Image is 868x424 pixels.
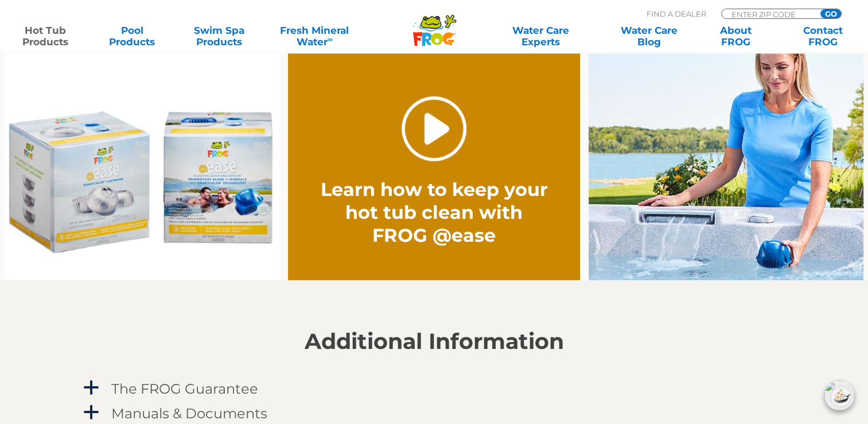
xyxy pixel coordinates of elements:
a: Water CareExperts [486,25,595,48]
img: openIcon [824,380,854,410]
a: ContactFROG [789,25,857,48]
input: GO [820,9,841,18]
img: Ease Packaging [5,53,279,281]
span: a [83,404,100,421]
input: Zip Code Form [730,9,808,19]
a: Swim SpaProducts [185,25,253,48]
a: Hot TubProducts [11,25,79,48]
a: Play Video [402,96,466,161]
a: a Manuals & Documents [81,403,787,424]
sup: ∞ [328,35,333,44]
a: a The FROG Guarantee [81,378,787,399]
a: AboutFROG [702,25,770,48]
h2: Learn how to keep your hot tub clean with FROG @ease [317,178,551,247]
span: a [83,379,100,396]
a: Water CareBlog [615,25,683,48]
p: Find A Dealer [647,9,706,19]
a: Fresh MineralWater∞ [273,25,357,48]
h4: Manuals & Documents [111,406,267,421]
a: PoolProducts [99,25,166,48]
h2: Additional Information [81,329,787,354]
h4: The FROG Guarantee [111,381,258,396]
img: fpo-flippin-frog-2 [589,53,863,281]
